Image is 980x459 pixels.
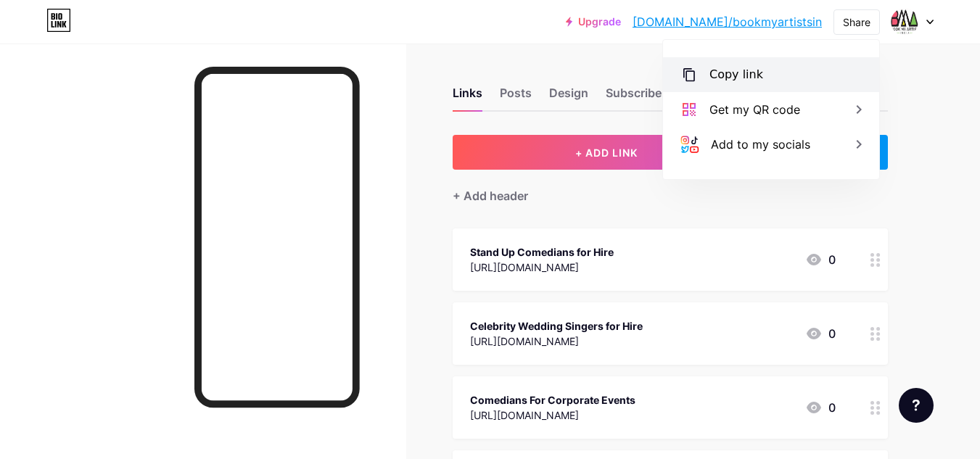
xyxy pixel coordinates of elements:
span: + ADD LINK [575,146,638,159]
div: Subscribers [606,84,693,110]
div: Comedians For Corporate Events [470,392,635,408]
div: 0 [805,325,836,342]
div: Stand Up Comedians for Hire [470,244,614,260]
div: Posts [500,84,532,110]
div: [URL][DOMAIN_NAME] [470,408,635,423]
div: 0 [805,251,836,268]
div: [URL][DOMAIN_NAME] [470,260,614,275]
div: [URL][DOMAIN_NAME] [470,334,643,349]
div: 0 [805,399,836,416]
div: Copy link [709,66,763,83]
div: + Add header [453,187,528,204]
div: Share [843,15,870,30]
div: Get my QR code [709,101,800,118]
a: [DOMAIN_NAME]/bookmyartistsin [633,13,822,30]
img: bookmyartistsin [891,8,918,36]
div: Design [549,84,588,110]
button: + ADD LINK [453,135,761,170]
div: Celebrity Wedding Singers for Hire [470,318,643,334]
a: Upgrade [566,16,621,28]
div: Links [453,84,482,110]
div: Add to my socials [711,136,810,153]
